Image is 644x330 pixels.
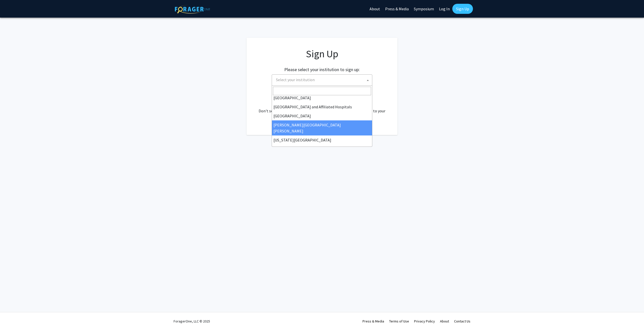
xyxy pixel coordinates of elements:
span: Select your institution [276,77,315,82]
li: Morehouse College [272,145,372,154]
a: Contact Us [454,319,470,323]
li: [PERSON_NAME][GEOGRAPHIC_DATA][PERSON_NAME] [272,120,372,135]
iframe: Chat [4,307,21,326]
input: Search [273,87,371,95]
li: [GEOGRAPHIC_DATA] [272,93,372,102]
h1: Sign Up [257,48,387,60]
div: ForagerOne, LLC © 2025 [174,312,210,330]
a: Privacy Policy [414,319,435,323]
li: [GEOGRAPHIC_DATA] [272,111,372,120]
img: ForagerOne Logo [175,5,210,14]
div: Already have an account? . Don't see your institution? about bringing ForagerOne to your institut... [257,96,387,120]
a: Sign Up [452,4,473,14]
h2: Please select your institution to sign up: [284,67,360,72]
span: Select your institution [272,74,372,86]
li: [GEOGRAPHIC_DATA] and Affiliated Hospitals [272,102,372,111]
li: [US_STATE][GEOGRAPHIC_DATA] [272,135,372,145]
span: Select your institution [274,75,372,85]
a: Terms of Use [389,319,409,323]
a: About [440,319,449,323]
a: Press & Media [363,319,384,323]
